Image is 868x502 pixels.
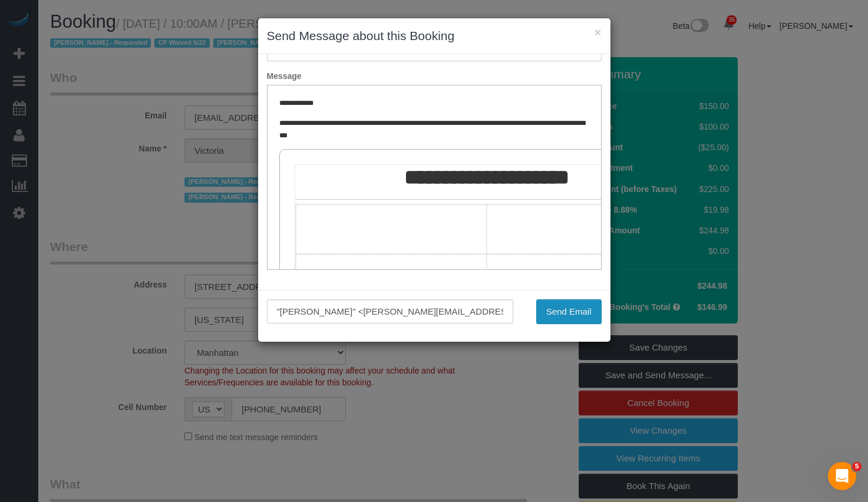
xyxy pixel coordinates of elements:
h3: Send Message about this Booking [267,27,602,45]
button: Send Email [536,299,602,324]
label: Message [258,70,610,82]
span: 5 [852,462,862,471]
button: × [594,26,601,38]
iframe: Rich Text Editor, editor1 [268,85,601,269]
iframe: Intercom live chat [828,462,856,490]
